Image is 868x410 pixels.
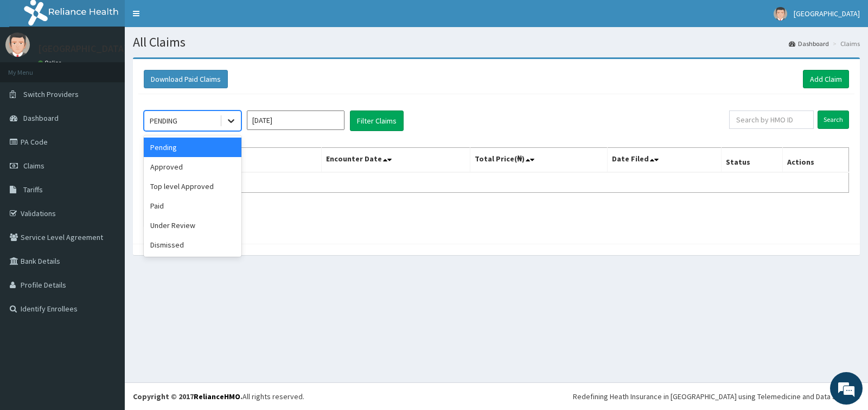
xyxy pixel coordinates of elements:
[144,196,241,216] div: Paid
[573,391,860,402] div: Redefining Heath Insurance in [GEOGRAPHIC_DATA] using Telemedicine and Data Science!
[125,382,868,410] footer: All rights reserved.
[144,70,228,88] button: Download Paid Claims
[322,148,470,173] th: Encounter Date
[144,138,241,157] div: Pending
[247,110,344,130] input: Select Month and Year
[144,216,241,235] div: Under Review
[830,39,860,48] li: Claims
[818,110,849,129] input: Search
[794,9,860,18] span: [GEOGRAPHIC_DATA]
[774,7,787,21] img: User Image
[803,70,849,88] a: Add Claim
[608,148,722,173] th: Date Filed
[350,110,404,131] button: Filter Claims
[144,177,241,196] div: Top level Approved
[23,185,43,194] span: Tariffs
[194,392,240,401] a: RelianceHMO
[144,235,241,255] div: Dismissed
[23,113,59,123] span: Dashboard
[38,44,127,54] p: [GEOGRAPHIC_DATA]
[23,89,79,99] span: Switch Providers
[38,59,64,67] a: Online
[133,392,242,401] strong: Copyright © 2017 .
[5,32,30,57] img: User Image
[133,35,860,49] h1: All Claims
[721,148,782,173] th: Status
[23,161,44,171] span: Claims
[729,110,814,129] input: Search by HMO ID
[470,148,607,173] th: Total Price(₦)
[144,157,241,177] div: Approved
[789,39,829,48] a: Dashboard
[150,115,177,126] div: PENDING
[782,148,848,173] th: Actions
